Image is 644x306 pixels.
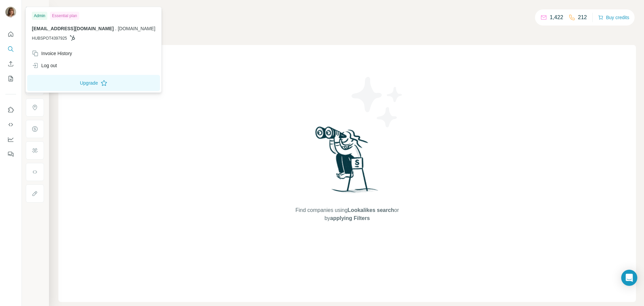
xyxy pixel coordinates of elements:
button: Use Surfe API [5,119,16,131]
button: Buy credits [598,13,629,22]
button: Use Surfe on LinkedIn [5,104,16,116]
img: Surfe Illustration - Woman searching with binoculars [312,125,382,200]
img: Avatar [5,7,16,17]
button: Enrich CSV [5,58,16,70]
div: Invoice History [32,50,72,57]
div: Open Intercom Messenger [621,270,637,286]
button: Quick start [5,28,16,40]
button: Dashboard [5,133,16,145]
button: Show [21,4,48,14]
p: 1,422 [550,13,563,21]
button: Upgrade [27,75,160,91]
span: . [115,26,116,31]
span: Find companies using or by [293,206,401,222]
span: applying Filters [330,215,370,221]
span: HUBSPOT4397925 [32,35,67,41]
div: Admin [32,12,47,20]
p: 212 [578,13,587,21]
img: Surfe Illustration - Stars [347,72,408,132]
span: [DOMAIN_NAME] [118,26,155,31]
button: Feedback [5,148,16,160]
div: Essential plan [50,12,79,20]
span: Lookalikes search [347,207,394,213]
div: Log out [32,62,57,69]
button: Search [5,43,16,55]
button: My lists [5,73,16,85]
span: [EMAIL_ADDRESS][DOMAIN_NAME] [32,26,114,31]
h4: Search [58,8,636,17]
